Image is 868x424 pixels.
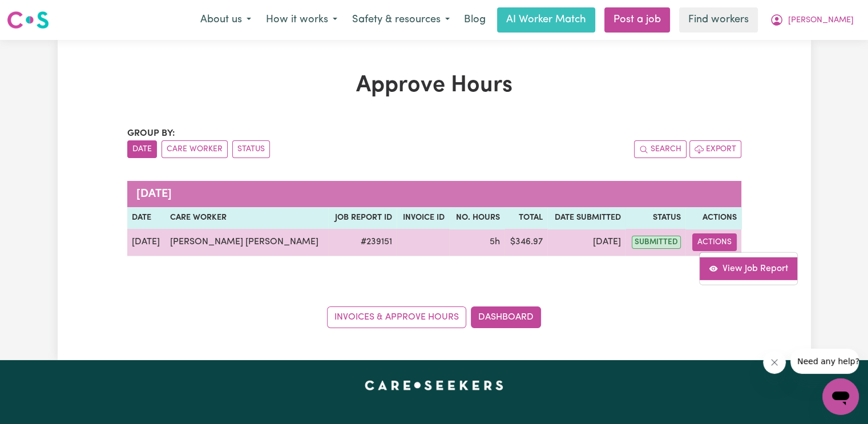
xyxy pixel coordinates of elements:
[127,140,157,158] button: sort invoices by date
[700,257,797,280] a: View job report 239151
[471,306,541,328] a: Dashboard
[127,72,741,99] h1: Approve Hours
[165,207,329,229] th: Care worker
[497,7,595,33] a: AI Worker Match
[790,349,859,374] iframe: Message from company
[449,207,504,229] th: No. Hours
[679,7,758,33] a: Find workers
[365,381,503,390] a: Careseekers home page
[822,378,859,415] iframe: Button to launch messaging window
[632,236,681,249] span: submitted
[7,7,49,33] a: Careseekers logo
[604,7,670,33] a: Post a job
[504,229,548,256] td: $ 346.97
[634,140,687,158] button: Search
[7,10,49,30] img: Careseekers logo
[625,207,686,229] th: Status
[689,140,741,158] button: Export
[162,140,228,158] button: sort invoices by care worker
[193,8,259,32] button: About us
[762,8,861,32] button: My Account
[490,237,500,247] span: 5 hours
[165,229,329,256] td: [PERSON_NAME] [PERSON_NAME]
[127,207,165,229] th: Date
[232,140,270,158] button: sort invoices by paid status
[763,351,786,374] iframe: Close message
[788,14,854,27] span: [PERSON_NAME]
[327,306,466,328] a: Invoices & Approve Hours
[699,252,798,285] div: Actions
[547,229,625,256] td: [DATE]
[127,181,741,207] caption: [DATE]
[127,129,175,138] span: Group by:
[127,229,165,256] td: [DATE]
[259,8,345,32] button: How it works
[7,8,69,17] span: Need any help?
[685,207,741,229] th: Actions
[692,233,737,251] button: Actions
[328,207,397,229] th: Job Report ID
[397,207,449,229] th: Invoice ID
[504,207,548,229] th: Total
[457,7,492,33] a: Blog
[328,229,397,256] td: # 239151
[547,207,625,229] th: Date Submitted
[345,8,457,32] button: Safety & resources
